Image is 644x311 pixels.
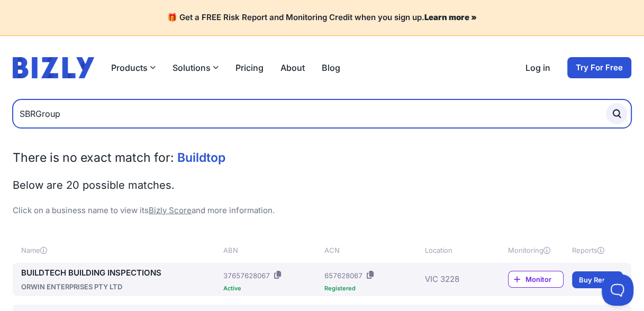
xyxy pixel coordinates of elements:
div: ORWIN ENTERPRISES PTY LTD [21,281,219,292]
div: VIC 3228 [425,267,496,292]
a: Learn more » [424,12,477,22]
span: Buildtop [177,150,225,165]
span: Below are 20 possible matches. [13,179,175,191]
span: There is no exact match for: [13,150,174,165]
span: Monitor [525,274,563,285]
a: Monitor [508,271,564,288]
div: ACN [324,245,421,255]
p: Click on a business name to view its and more information. [13,205,631,217]
a: Log in [525,61,550,74]
div: ABN [223,245,320,255]
div: Active [223,286,320,291]
div: 37657628067 [223,270,270,281]
h4: 🎁 Get a FREE Risk Report and Monitoring Credit when you sign up. [13,13,631,23]
div: Name [21,245,219,255]
a: BUILDTECH BUILDING INSPECTIONS [21,267,219,279]
div: Monitoring [508,245,564,255]
button: Solutions [173,61,219,74]
div: Reports [572,245,623,255]
div: Registered [324,286,421,291]
a: Try For Free [567,57,631,78]
div: 657628067 [324,270,362,281]
a: Pricing [235,61,264,74]
input: Search by Name, ABN or ACN [13,99,631,128]
a: Blog [322,61,340,74]
button: Products [111,61,156,74]
a: Buy Report [572,271,623,288]
a: Bizly Score [149,205,192,215]
div: Location [425,245,496,255]
a: About [280,61,305,74]
iframe: Toggle Customer Support [602,274,633,306]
